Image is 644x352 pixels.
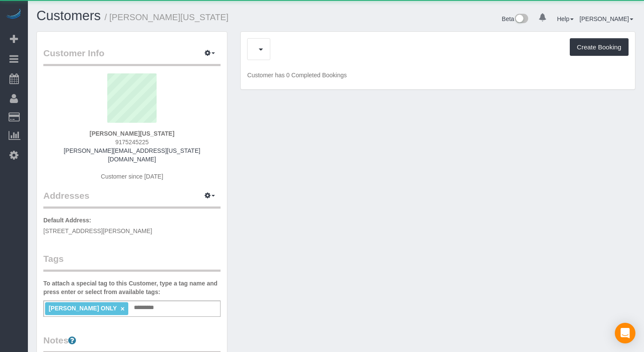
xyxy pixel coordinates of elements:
p: Customer has 0 Completed Bookings [247,71,629,79]
span: Customer since [DATE] [101,173,163,180]
span: [STREET_ADDRESS][PERSON_NAME] [43,228,152,234]
a: × [121,305,124,313]
legend: Customer Info [43,47,221,66]
label: Default Address: [43,216,91,225]
small: / [PERSON_NAME][US_STATE] [105,12,229,22]
img: Automaid Logo [5,9,22,21]
a: Beta [502,15,529,22]
label: To attach a special tag to this Customer, type a tag name and press enter or select from availabl... [43,279,221,296]
a: Help [557,15,574,22]
span: [PERSON_NAME] ONLY [48,305,117,312]
span: 9175245225 [115,139,149,146]
a: [PERSON_NAME][EMAIL_ADDRESS][US_STATE][DOMAIN_NAME] [63,147,200,163]
strong: [PERSON_NAME][US_STATE] [90,130,175,137]
legend: Tags [43,252,221,272]
button: Create Booking [570,38,629,56]
img: New interface [514,14,528,25]
div: Open Intercom Messenger [615,323,635,343]
a: Customers [36,8,101,23]
a: [PERSON_NAME] [580,15,633,22]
